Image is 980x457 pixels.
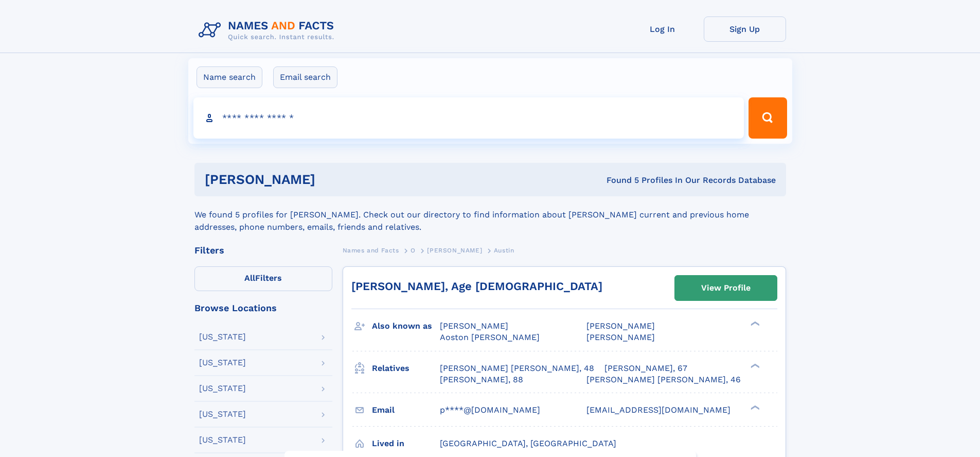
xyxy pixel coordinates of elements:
h3: Lived in [372,435,440,452]
div: Found 5 Profiles In Our Records Database [461,175,776,186]
button: Search Button [749,97,787,139]
a: [PERSON_NAME] [427,244,482,257]
a: View Profile [675,276,777,300]
span: Austin [494,247,514,254]
div: [US_STATE] [199,359,246,367]
span: O [411,247,416,254]
label: Name search [197,66,262,88]
div: Browse Locations [194,303,332,313]
input: search input [193,97,744,139]
div: View Profile [701,276,751,300]
a: [PERSON_NAME], 67 [604,363,687,374]
h3: Also known as [372,317,440,335]
label: Email search [273,66,337,88]
div: Filters [194,246,332,255]
div: We found 5 profiles for [PERSON_NAME]. Check out our directory to find information about [PERSON_... [194,196,786,233]
a: [PERSON_NAME], Age [DEMOGRAPHIC_DATA] [351,280,602,293]
span: All [244,273,255,283]
a: [PERSON_NAME] [PERSON_NAME], 46 [586,374,741,385]
span: Aoston [PERSON_NAME] [440,332,540,342]
h3: Email [372,401,440,419]
a: Sign Up [704,16,786,42]
label: Filters [194,266,332,291]
a: O [411,244,416,257]
div: ❯ [748,362,760,369]
a: [PERSON_NAME] [PERSON_NAME], 48 [440,363,594,374]
div: [US_STATE] [199,436,246,444]
img: Logo Names and Facts [194,16,343,44]
span: [PERSON_NAME] [440,321,508,331]
div: ❯ [748,320,760,327]
span: [PERSON_NAME] [586,321,655,331]
div: [US_STATE] [199,410,246,418]
a: Log In [621,16,704,42]
span: [EMAIL_ADDRESS][DOMAIN_NAME] [586,405,730,415]
span: [GEOGRAPHIC_DATA], [GEOGRAPHIC_DATA] [440,438,616,448]
h1: [PERSON_NAME] [205,173,461,186]
a: [PERSON_NAME], 88 [440,374,523,385]
div: [US_STATE] [199,384,246,393]
h3: Relatives [372,360,440,377]
span: [PERSON_NAME] [586,332,655,342]
a: Names and Facts [343,244,399,257]
div: [US_STATE] [199,333,246,341]
span: [PERSON_NAME] [427,247,482,254]
div: ❯ [748,404,760,411]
